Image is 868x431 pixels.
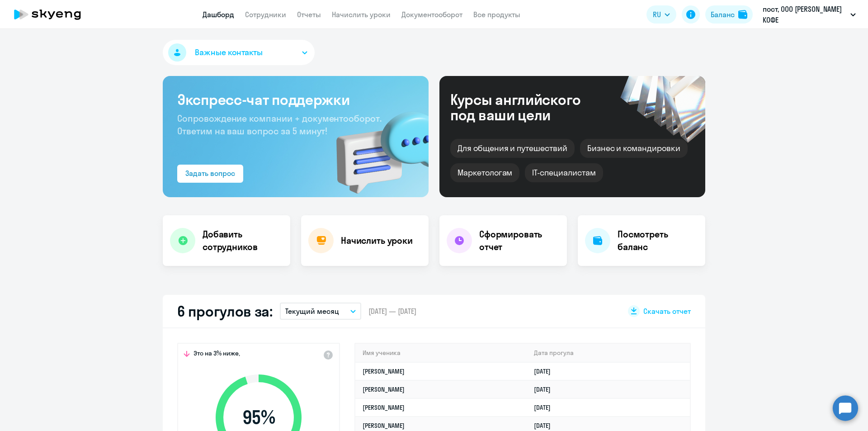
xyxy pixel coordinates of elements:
p: Текущий месяц [285,306,339,317]
button: пост, ООО [PERSON_NAME] КОФЕ [758,4,860,25]
div: Бизнес и командировки [580,139,688,158]
a: Начислить уроки [332,10,391,19]
p: пост, ООО [PERSON_NAME] КОФЕ [763,4,847,25]
h4: Посмотреть баланс [618,228,698,253]
th: Дата прогула [527,344,690,362]
button: Задать вопрос [177,165,243,183]
span: Сопровождение компании + документооборот. Ответим на ваш вопрос за 5 минут! [177,113,382,137]
span: Важные контакты [195,47,263,58]
a: [PERSON_NAME] [363,385,405,393]
a: Сотрудники [245,10,286,19]
button: Важные контакты [163,40,315,65]
span: 95 % [207,407,311,428]
a: [DATE] [534,367,558,375]
span: [DATE] — [DATE] [368,306,416,316]
div: Маркетологам [450,163,519,182]
div: Курсы английского под ваши цели [450,92,605,123]
div: Задать вопрос [185,168,235,179]
div: IT-специалистам [525,163,603,182]
a: [PERSON_NAME] [363,422,405,430]
a: Документооборот [401,10,462,19]
th: Имя ученика [355,344,527,362]
h4: Добавить сотрудников [203,228,283,253]
h3: Экспресс-чат поддержки [177,90,414,109]
a: [PERSON_NAME] [363,403,405,412]
span: Скачать отчет [643,306,691,316]
a: Все продукты [473,10,520,19]
div: Баланс [711,9,735,20]
h2: 6 прогулов за: [177,302,273,320]
button: RU [646,5,676,24]
a: Отчеты [297,10,321,19]
span: Это на 3% ниже, [193,349,240,360]
a: [DATE] [534,422,558,430]
img: balance [738,10,747,19]
a: Дашборд [203,10,234,19]
h4: Начислить уроки [341,234,413,247]
img: bg-img [323,95,429,197]
div: Для общения и путешествий [450,139,575,158]
span: RU [653,9,661,20]
button: Балансbalance [705,5,753,24]
a: [PERSON_NAME] [363,367,405,375]
h4: Сформировать отчет [479,228,560,253]
button: Текущий месяц [280,303,361,320]
a: [DATE] [534,385,558,393]
a: [DATE] [534,403,558,412]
